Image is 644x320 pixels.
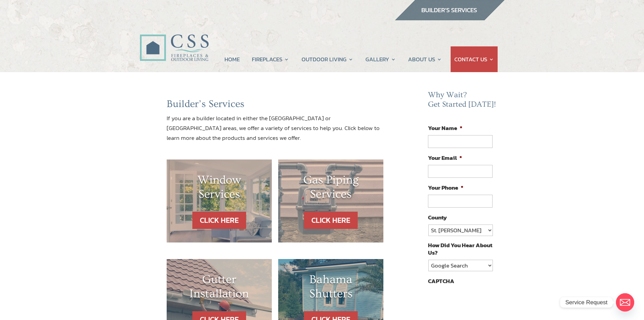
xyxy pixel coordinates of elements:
[616,293,634,312] a: Email
[365,46,396,72] a: GALLERY
[180,173,258,205] h1: Window Services
[302,46,353,72] a: OUTDOOR LIVING
[428,277,454,285] label: CAPTCHA
[167,113,384,143] p: If you are a builder located in either the [GEOGRAPHIC_DATA] or [GEOGRAPHIC_DATA] areas, we offer...
[224,46,240,72] a: HOME
[428,124,462,132] label: Your Name
[140,16,209,65] img: CSS Fireplaces & Outdoor Living (Formerly Construction Solutions & Supply)- Jacksonville Ormond B...
[454,46,494,72] a: CONTACT US
[428,154,462,162] label: Your Email
[428,90,498,112] h2: Why Wait? Get Started [DATE]!
[292,173,370,205] h1: Gas Piping Services
[395,14,505,23] a: builder services construction supply
[408,46,442,72] a: ABOUT US
[192,212,246,229] a: CLICK HERE
[304,212,358,229] a: CLICK HERE
[428,184,463,191] label: Your Phone
[180,273,258,304] h1: Gutter Installation
[428,241,492,256] label: How Did You Hear About Us?
[252,46,289,72] a: FIREPLACES
[292,273,370,304] h1: Bahama Shutters
[428,288,531,315] iframe: reCAPTCHA
[167,98,384,113] h2: Builder’s Services
[428,214,447,221] label: County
